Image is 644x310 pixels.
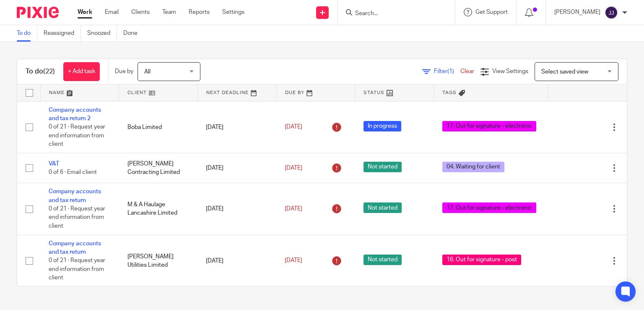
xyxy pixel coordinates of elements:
td: [PERSON_NAME] Utilities Limited [119,235,198,286]
a: Clear [460,68,474,74]
span: 17. Out for signature - electronic [442,121,536,131]
span: (22) [43,68,55,75]
img: Pixie [17,7,59,18]
td: Boba Limited [119,101,198,153]
td: [DATE] [197,235,276,286]
a: VAT [49,161,59,167]
span: Not started [364,255,402,265]
a: Team [162,8,176,16]
span: 0 of 6 · Email client [49,169,97,175]
span: (1) [447,68,454,74]
td: M & A Haulage Lancashire Limited [119,183,198,235]
span: [DATE] [285,124,302,130]
input: Search [354,10,430,18]
span: In progress [364,121,401,131]
span: 17. Out for signature - electronic [442,202,536,213]
a: Company accounts and tax return 2 [49,107,101,121]
td: [DATE] [197,183,276,235]
span: Get Support [475,9,508,15]
span: 0 of 21 · Request year end information from client [49,124,105,147]
td: [PERSON_NAME] Contracting Limited [119,153,198,183]
td: [DATE] [197,101,276,153]
span: All [144,69,151,75]
a: Snoozed [87,25,117,42]
a: Reassigned [44,25,81,42]
span: 04. Waiting for client [442,162,504,172]
img: svg%3E [605,6,618,19]
span: Filter [434,68,460,74]
span: [DATE] [285,258,302,264]
a: To do [17,25,37,42]
a: Done [123,25,144,42]
h1: To do [26,67,55,76]
span: Not started [364,162,402,172]
span: Select saved view [541,69,588,75]
a: Reports [189,8,210,16]
a: Work [78,8,92,16]
span: [DATE] [285,206,302,212]
td: [DATE] [197,153,276,183]
span: 0 of 21 · Request year end information from client [49,206,105,229]
span: View Settings [492,68,528,74]
span: 16. Out for signature - post [442,255,521,265]
span: Not started [364,202,402,213]
a: Settings [222,8,244,16]
a: Email [105,8,119,16]
a: Clients [131,8,150,16]
p: [PERSON_NAME] [554,8,600,16]
span: [DATE] [285,165,302,171]
span: Tags [442,90,457,95]
a: Company accounts and tax return [49,189,101,203]
span: 0 of 21 · Request year end information from client [49,258,105,281]
p: Due by [115,67,133,76]
a: + Add task [63,62,100,81]
a: Company accounts and tax return [49,241,101,255]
